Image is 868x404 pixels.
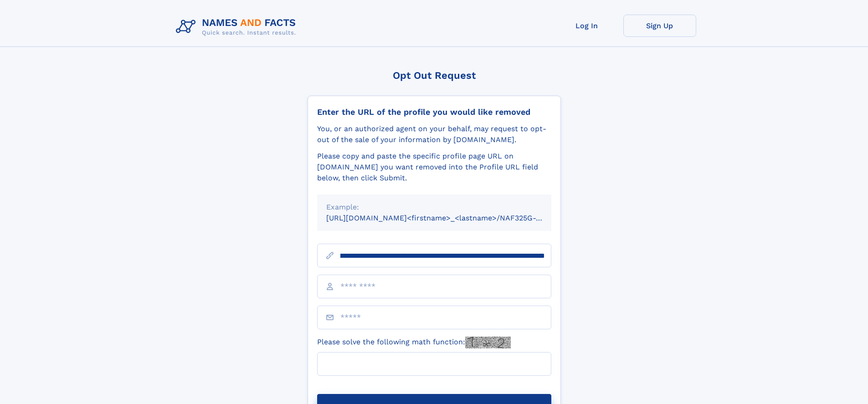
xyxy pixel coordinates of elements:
[550,15,623,37] a: Log In
[317,151,551,184] div: Please copy and paste the specific profile page URL on [DOMAIN_NAME] you want removed into the Pr...
[172,15,303,39] img: Logo Names and Facts
[326,202,542,213] div: Example:
[623,15,696,37] a: Sign Up
[308,70,561,81] div: Opt Out Request
[317,337,511,348] label: Please solve the following math function:
[326,214,569,222] small: [URL][DOMAIN_NAME]<firstname>_<lastname>/NAF325G-xxxxxxxx
[317,123,551,145] div: You, or an authorized agent on your behalf, may request to opt-out of the sale of your informatio...
[317,107,551,117] div: Enter the URL of the profile you would like removed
